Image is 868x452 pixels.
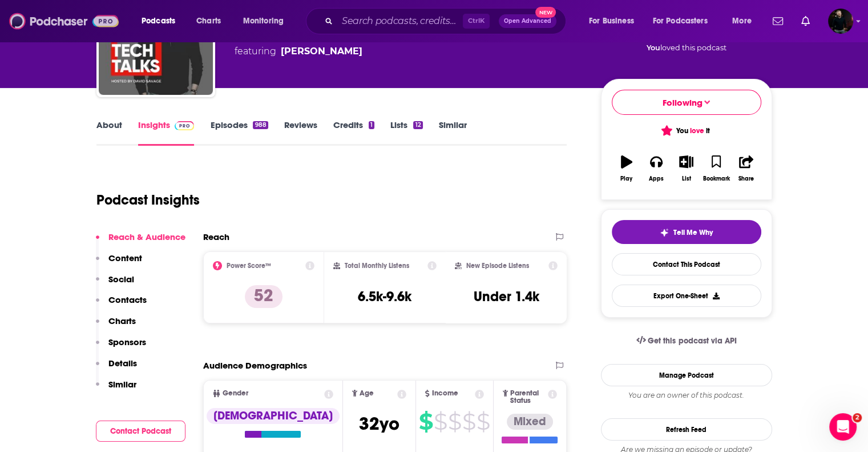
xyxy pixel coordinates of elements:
a: Get this podcast via API [627,327,746,355]
span: 2 [853,413,862,422]
img: User Profile [828,9,853,34]
div: 1 [369,121,374,129]
h2: Audience Demographics [203,360,307,371]
p: Charts [108,315,136,326]
button: Share [731,148,761,189]
span: Age [360,390,374,397]
span: You it [663,126,710,135]
span: $ [477,413,490,431]
button: Play [612,148,641,189]
span: More [732,13,752,29]
a: Manage Podcast [601,364,772,386]
button: Open AdvancedNew [499,14,556,28]
button: open menu [581,12,648,30]
img: Podchaser - Follow, Share and Rate Podcasts [9,10,119,32]
h1: Podcast Insights [96,191,200,209]
span: New [535,7,556,18]
button: Apps [641,148,671,189]
button: open menu [724,12,766,30]
button: tell me why sparkleTell Me Why [612,220,761,244]
h2: Power Score™ [227,262,271,270]
h3: 6.5k-9.6k [358,288,411,305]
div: Bookmark [703,175,729,182]
div: [DEMOGRAPHIC_DATA] [207,408,340,424]
span: Logged in as davidajsavage [828,9,853,34]
div: 12 [413,121,422,129]
div: Search podcasts, credits, & more... [317,8,577,34]
div: You are an owner of this podcast. [601,391,772,400]
button: Contact Podcast [96,421,185,442]
button: Following [612,90,761,115]
p: Contacts [108,294,147,305]
div: A podcast [235,31,498,58]
button: open menu [134,12,190,30]
span: featuring [235,45,498,58]
a: Credits1 [333,119,374,146]
span: Open Advanced [504,18,551,24]
span: $ [462,413,475,431]
h2: Total Monthly Listens [345,262,409,270]
button: Show profile menu [828,9,853,34]
a: Charts [189,12,228,30]
span: Income [432,390,458,397]
span: Gender [223,390,248,397]
a: Reviews [284,119,317,146]
div: Play [620,175,632,182]
span: Monitoring [243,13,284,29]
button: Reach & Audience [96,231,185,253]
span: For Podcasters [653,13,708,29]
a: David Savage [281,45,362,58]
h3: Under 1.4k [474,288,539,305]
img: tell me why sparkle [660,228,669,237]
span: Charts [196,13,221,29]
button: You love it [612,119,761,142]
a: Contact This Podcast [612,253,761,275]
p: Sponsors [108,337,146,347]
button: Content [96,253,142,274]
span: loved this podcast [660,43,726,52]
iframe: Intercom live chat [829,413,857,441]
a: About [96,119,122,146]
div: List [682,175,691,182]
h2: New Episode Listens [466,262,529,270]
p: Details [108,358,137,369]
button: open menu [645,12,724,30]
input: Search podcasts, credits, & more... [337,12,463,30]
button: Similar [96,379,136,400]
p: 52 [245,285,282,308]
img: Podchaser Pro [175,121,195,130]
button: Charts [96,315,136,337]
button: Sponsors [96,337,146,358]
span: Ctrl K [463,14,490,29]
span: Podcasts [142,13,175,29]
a: Lists12 [390,119,422,146]
button: Bookmark [701,148,731,189]
button: Contacts [96,294,147,315]
div: Apps [649,175,664,182]
span: $ [419,413,433,431]
span: Parental Status [510,390,546,405]
a: Show notifications dropdown [768,11,788,31]
button: Refresh Feed [601,418,772,441]
button: List [671,148,701,189]
span: Following [663,97,703,108]
span: Tell Me Why [673,228,713,237]
span: $ [434,413,447,431]
a: InsightsPodchaser Pro [138,119,195,146]
span: For Business [589,13,634,29]
span: $ [448,413,461,431]
a: Show notifications dropdown [797,11,814,31]
button: Details [96,358,137,379]
button: Social [96,274,134,295]
div: Mixed [507,414,553,430]
span: You [647,43,660,52]
a: Similar [439,119,467,146]
a: Episodes988 [210,119,268,146]
p: Similar [108,379,136,390]
h2: Reach [203,231,229,242]
span: Get this podcast via API [648,336,736,346]
div: 988 [253,121,268,129]
p: Social [108,274,134,285]
span: 32 yo [359,413,399,435]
